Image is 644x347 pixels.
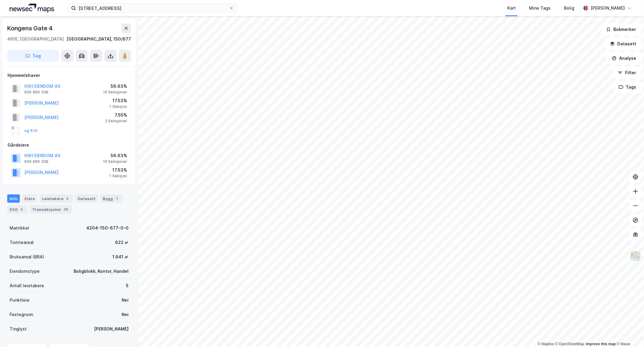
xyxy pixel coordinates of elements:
div: 930 995 339 [24,90,48,95]
button: Tags [614,81,642,93]
div: 622 ㎡ [115,239,129,246]
div: Tinglyst [10,325,27,333]
div: 1 Seksjon [109,104,127,109]
img: Z [630,251,641,262]
div: Nei [122,297,129,304]
div: 17.53% [109,166,127,174]
iframe: Chat Widget [614,318,644,347]
div: 4204-150-677-0-0 [86,224,129,232]
div: Matrikkel [10,224,29,232]
div: Eiere [22,194,37,203]
div: Mine Tags [529,5,551,12]
div: Punktleie [10,297,29,304]
div: Festegrunn [10,311,33,318]
div: 56.63% [103,152,127,159]
div: 5 [19,206,25,212]
div: Info [7,194,20,203]
div: [PERSON_NAME] [94,325,129,333]
div: Bygg [100,194,123,203]
div: Gårdeiere [8,142,131,149]
a: OpenStreetMap [555,342,585,346]
button: Bokmerker [601,23,642,35]
div: 10 Seksjoner [103,159,127,164]
div: Bruksareal (BRA) [10,253,44,260]
div: Leietakere [40,194,73,203]
div: 56.63% [103,83,127,90]
button: Datasett [605,38,642,50]
div: Transaksjoner [30,205,72,214]
a: Mapbox [538,342,554,346]
a: Improve this map [586,342,616,346]
div: Kart [507,5,516,12]
div: ESG [7,205,27,214]
div: 1 841 ㎡ [112,253,129,260]
div: Boligblokk, Kontor, Handel [74,268,129,275]
div: 5 [126,282,129,289]
div: Datasett [75,194,98,203]
div: Bolig [564,5,574,12]
div: Antall leietakere [10,282,44,289]
div: 2 Seksjoner [105,119,127,123]
div: 4610, [GEOGRAPHIC_DATA] [7,35,64,43]
div: 930 995 339 [24,159,48,164]
div: 29 [62,206,69,212]
div: Hjemmelshaver [8,72,131,79]
div: Nei [122,311,129,318]
div: Eiendomstype [10,268,40,275]
button: Filter [613,67,642,79]
div: 7.55% [105,111,127,119]
div: Kontrollprogram for chat [614,318,644,347]
button: Tag [7,50,59,62]
input: Søk på adresse, matrikkel, gårdeiere, leietakere eller personer [76,4,229,13]
div: Kongens Gate 4 [7,23,54,33]
button: Analyse [607,52,642,64]
img: logo.a4113a55bc3d86da70a041830d287a7e.svg [10,4,54,13]
div: 1 Seksjon [109,174,127,178]
div: 10 Seksjoner [103,90,127,95]
div: 17.53% [109,97,127,104]
div: 5 [65,196,71,202]
div: [GEOGRAPHIC_DATA], 150/677 [67,35,131,43]
div: 1 [114,196,120,202]
div: Tomteareal [10,239,34,246]
div: [PERSON_NAME] [591,5,625,12]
